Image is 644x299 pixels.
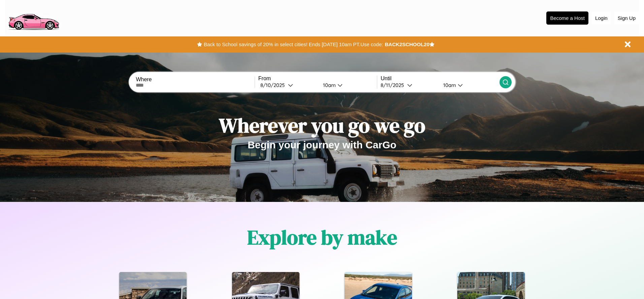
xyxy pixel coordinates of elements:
div: 8 / 10 / 2025 [260,82,288,88]
div: 10am [440,82,458,88]
label: From [258,76,377,82]
button: 8/10/2025 [258,82,318,89]
button: Sign Up [614,12,639,24]
button: Login [592,12,611,24]
label: Where [136,77,254,83]
b: BACK2SCHOOL20 [385,41,429,47]
button: 10am [318,82,377,89]
button: Back to School savings of 20% in select cities! Ends [DATE] 10am PT.Use code: [202,40,385,49]
div: 8 / 11 / 2025 [381,82,407,88]
div: 10am [320,82,337,88]
button: Become a Host [546,11,588,25]
label: Until [381,76,499,82]
h1: Explore by make [247,223,397,251]
button: 10am [438,82,499,89]
img: logo [5,3,62,32]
